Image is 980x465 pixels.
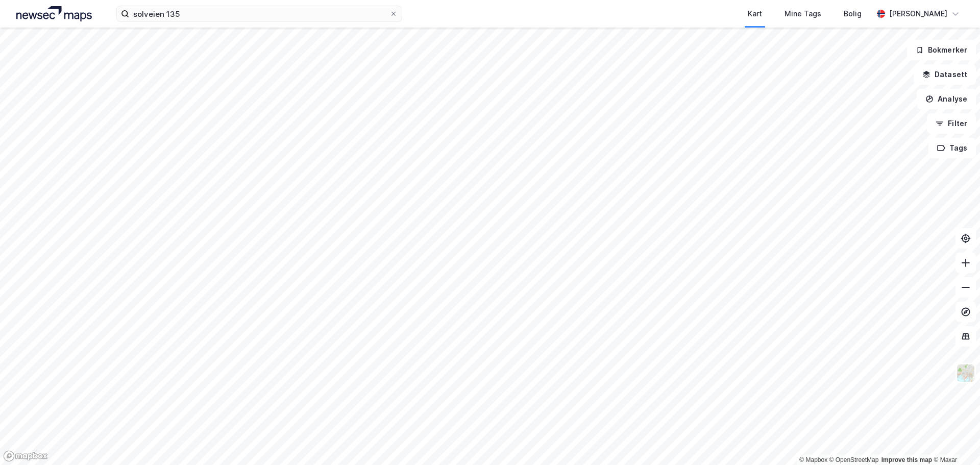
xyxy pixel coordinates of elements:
a: OpenStreetMap [829,456,879,463]
img: logo.a4113a55bc3d86da70a041830d287a7e.svg [16,6,92,21]
button: Filter [927,113,976,134]
div: [PERSON_NAME] [889,8,947,20]
iframe: Chat Widget [929,416,980,465]
button: Analyse [917,89,976,109]
div: Bolig [844,8,862,20]
input: Søk på adresse, matrikkel, gårdeiere, leietakere eller personer [129,6,389,21]
a: Mapbox homepage [3,450,48,462]
a: Improve this map [881,456,932,463]
button: Tags [928,138,976,158]
button: Datasett [914,64,976,85]
a: Mapbox [799,456,827,463]
img: Z [956,363,975,383]
div: Kart [748,8,762,20]
div: Mine Tags [785,8,821,20]
button: Bokmerker [907,40,976,60]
